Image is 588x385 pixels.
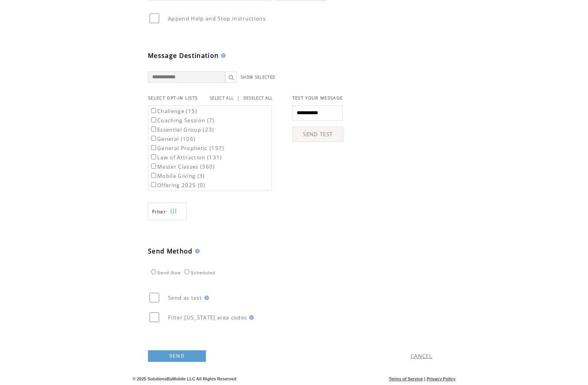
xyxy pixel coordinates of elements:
input: Challenge (15) [151,108,156,113]
input: Law of Attraction (131) [151,154,156,159]
label: Essential Group (23) [150,126,214,133]
input: Coaching Session (7) [151,117,156,122]
img: help.gif [247,315,254,320]
input: Offering 2025 (0) [151,182,156,187]
label: Challenge (15) [150,108,197,115]
span: | [424,377,425,381]
a: Terms of Service [389,377,423,381]
input: General (106) [151,136,156,141]
input: Master Classes (360) [151,164,156,169]
input: Essential Group (23) [151,127,156,132]
a: DESELECT ALL [243,96,273,101]
label: Scheduled [182,270,215,275]
span: Send as test [168,294,202,301]
span: Message Destination [148,51,219,60]
span: Send Method [148,247,193,255]
img: help.gif [202,296,209,300]
label: Offering 2025 (0) [150,182,206,189]
label: General (106) [150,135,195,142]
label: Mobile Giving (3) [150,172,205,179]
span: | [237,95,240,101]
a: CANCEL [411,353,432,360]
input: Mobile Giving (3) [151,173,156,178]
img: filters.png [170,203,177,220]
label: General Prophetic (157) [150,145,224,152]
span: TEST YOUR MESSAGE [292,95,343,101]
a: SELECT ALL [210,96,234,101]
a: SHOW SELECTED [241,75,275,80]
img: help.gif [193,249,200,253]
a: SEND [148,350,206,362]
label: Master Classes (360) [150,163,215,170]
label: Law of Attraction (131) [150,154,222,161]
span: Filter [US_STATE] area codes [168,314,247,321]
span: Append Help and Stop instructions [168,15,266,22]
label: Send Now [149,270,181,275]
span: Show filters [152,208,166,215]
span: © 2025 SolutionsByMobile LLC All Rights Reserved [133,377,236,381]
input: Scheduled [184,269,189,274]
input: General Prophetic (157) [151,145,156,150]
input: Send Now [151,269,156,274]
label: Coaching Session (7) [150,117,215,124]
a: Privacy Policy [427,377,455,381]
a: SEND TEST [292,127,343,142]
a: Filter [148,203,187,220]
span: SELECT OPT-IN LISTS [148,95,198,101]
img: help.gif [219,53,226,58]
